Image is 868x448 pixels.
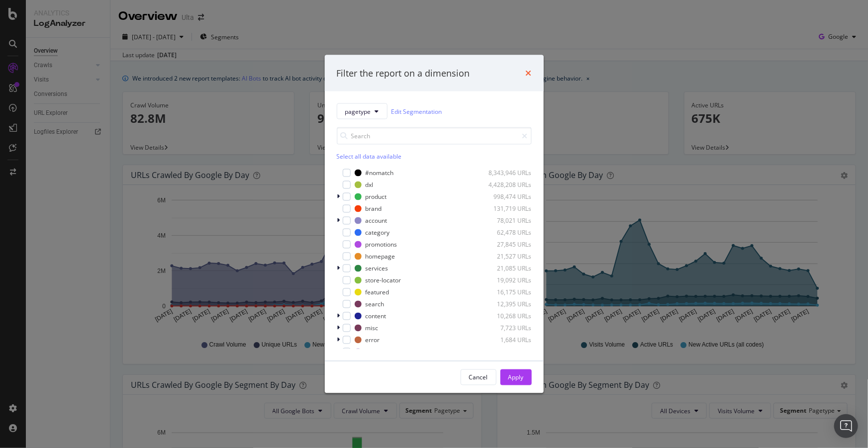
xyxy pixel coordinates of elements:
[483,276,532,284] div: 19,092 URLs
[366,204,382,213] div: brand
[366,180,374,189] div: dxl
[366,300,385,308] div: search
[345,107,371,115] span: pagetype
[366,240,397,249] div: promotions
[526,67,532,80] div: times
[366,252,395,261] div: homepage
[461,369,496,385] button: Cancel
[366,348,388,356] div: sitemap
[366,276,401,284] div: store-locator
[483,228,532,237] div: 62,478 URLs
[483,288,532,296] div: 16,175 URLs
[366,216,387,225] div: account
[337,127,532,145] input: Search
[366,228,390,237] div: category
[325,55,544,393] div: modal
[469,373,488,381] div: Cancel
[483,240,532,249] div: 27,845 URLs
[483,300,532,308] div: 12,395 URLs
[483,336,532,344] div: 1,684 URLs
[483,204,532,213] div: 131,719 URLs
[483,180,532,189] div: 4,428,208 URLs
[483,264,532,272] div: 21,085 URLs
[508,373,524,381] div: Apply
[483,252,532,261] div: 21,527 URLs
[366,192,387,201] div: product
[366,288,389,296] div: featured
[366,169,394,177] div: #nomatch
[366,324,379,332] div: misc
[337,103,387,119] button: pagetype
[391,106,442,116] a: Edit Segmentation
[483,324,532,332] div: 7,723 URLs
[366,336,380,344] div: error
[500,369,532,385] button: Apply
[366,264,388,272] div: services
[483,348,532,356] div: 1,417 URLs
[834,414,858,438] div: Open Intercom Messenger
[337,67,470,80] div: Filter the report on a dimension
[483,192,532,201] div: 998,474 URLs
[337,153,532,161] div: Select all data available
[483,169,532,177] div: 8,343,946 URLs
[366,312,386,320] div: content
[483,216,532,225] div: 78,021 URLs
[483,312,532,320] div: 10,268 URLs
